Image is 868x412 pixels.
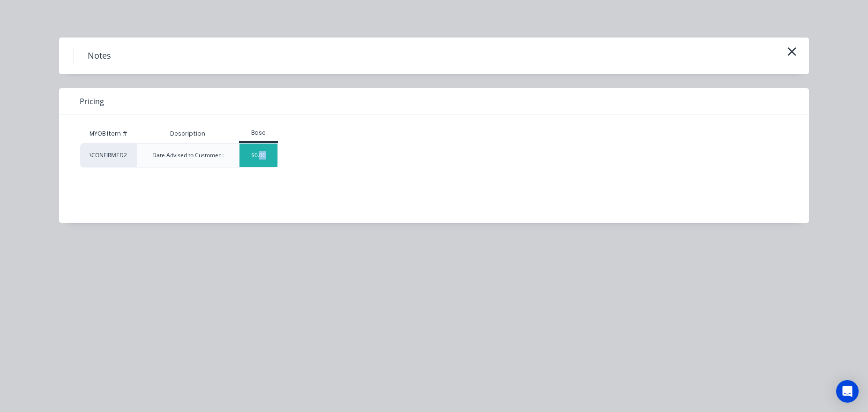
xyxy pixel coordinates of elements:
div: $0.00 [239,144,277,167]
span: Pricing [80,96,104,107]
div: \CONFIRMED2 [80,143,136,168]
div: Description [163,122,213,145]
div: Date Advised to Customer : [152,151,224,160]
div: Open Intercom Messenger [836,380,859,403]
h4: Notes [73,47,125,65]
div: MYOB Item # [80,124,136,143]
div: Base [239,129,278,137]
